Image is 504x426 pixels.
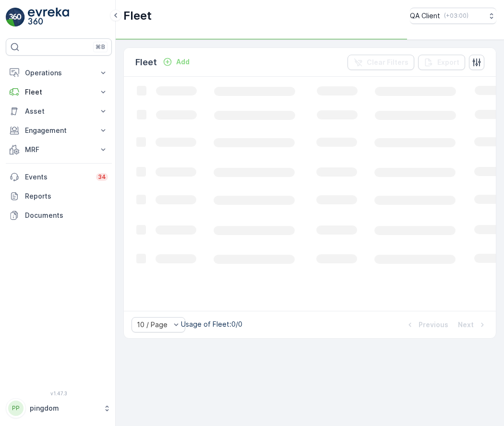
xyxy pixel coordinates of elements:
[6,8,25,27] img: logo
[159,56,193,68] button: Add
[6,83,112,102] button: Fleet
[419,320,448,330] p: Previous
[25,145,93,154] p: MRF
[25,172,90,182] p: Events
[367,58,408,67] p: Clear Filters
[6,206,112,225] a: Documents
[404,319,449,331] button: Previous
[348,55,414,70] button: Clear Filters
[6,140,112,159] button: MRF
[8,401,24,416] div: PP
[181,319,242,329] p: Usage of Fleet : 0/0
[458,320,474,330] p: Next
[6,390,112,396] span: v 1.47.3
[123,8,152,24] p: Fleet
[30,403,98,413] p: pingdom
[96,43,105,51] p: ⌘B
[176,57,190,67] p: Add
[6,121,112,140] button: Engagement
[6,187,112,206] a: Reports
[25,87,93,97] p: Fleet
[25,68,93,78] p: Operations
[457,319,488,331] button: Next
[98,173,106,181] p: 34
[437,58,459,67] p: Export
[28,8,69,27] img: logo_light-DOdMpM7g.png
[6,167,112,187] a: Events34
[6,63,112,83] button: Operations
[6,398,112,418] button: PPpingdom
[25,191,108,201] p: Reports
[410,8,496,24] button: QA Client(+03:00)
[25,211,108,220] p: Documents
[444,12,468,20] p: ( +03:00 )
[25,106,93,116] p: Asset
[25,126,93,135] p: Engagement
[135,56,157,69] p: Fleet
[418,55,465,70] button: Export
[410,11,440,21] p: QA Client
[6,102,112,121] button: Asset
